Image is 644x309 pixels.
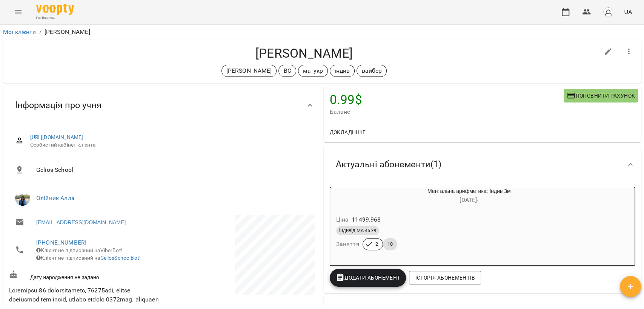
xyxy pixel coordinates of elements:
[564,89,638,102] button: Поповнити рахунок
[36,247,123,253] span: Клієнт не підписаний на ViberBot!
[330,269,406,287] button: Додати Абонемент
[336,159,441,170] span: Актуальні абонементи ( 1 )
[330,187,366,205] div: Ментальна арифметика: Індив 3м
[36,255,141,261] span: Клієнт не підписаний на !
[336,227,379,234] span: індивід МА 45 хв
[621,5,635,19] button: UA
[3,28,36,35] a: Мої клієнти
[330,107,564,116] span: Баланс
[603,7,613,17] img: avatar_s.png
[330,92,564,107] h4: 0.99 $
[415,273,475,282] span: Історія абонементів
[567,91,635,100] span: Поповнити рахунок
[30,141,309,149] span: Особистий кабінет клієнта
[45,28,90,37] p: [PERSON_NAME]
[361,66,382,75] p: вайбер
[39,28,41,37] li: /
[357,65,387,77] div: вайбер
[100,255,139,261] a: GeliosSchoolBot
[409,271,481,285] button: Історія абонементів
[9,46,599,61] h4: [PERSON_NAME]
[336,239,360,249] h6: Заняття
[327,125,369,139] button: Докладніше
[335,66,350,75] p: індив
[3,28,641,37] nav: breadcrumb
[15,191,30,206] img: Олійник Алла
[278,65,296,77] div: ВС
[36,4,74,15] img: Voopty Logo
[330,65,355,77] div: індив
[36,194,75,202] a: Олійник Алла
[36,15,74,20] span: For Business
[36,165,309,174] span: Gelios School
[460,196,478,203] span: [DATE] -
[30,134,83,140] a: [URL][DOMAIN_NAME]
[324,145,641,184] div: Актуальні абонементи(1)
[366,187,572,205] div: Ментальна арифметика: Індив 3м
[371,241,383,248] span: 2
[330,187,572,259] button: Ментальна арифметика: Індив 3м[DATE]- Ціна11499.96$індивід МА 45 хвЗаняття210
[9,3,27,21] button: Menu
[15,99,101,111] span: Інформація про учня
[336,214,349,225] h6: Ціна
[352,215,381,224] p: 11499.96 $
[283,66,291,75] p: ВС
[226,66,272,75] p: [PERSON_NAME]
[36,219,126,226] a: [EMAIL_ADDRESS][DOMAIN_NAME]
[221,65,277,77] div: [PERSON_NAME]
[624,8,632,16] span: UA
[36,239,86,246] a: [PHONE_NUMBER]
[330,128,366,137] span: Докладніше
[303,66,323,75] p: ма_укр
[8,269,162,283] div: Дату народження не задано
[298,65,328,77] div: ма_укр
[336,273,400,282] span: Додати Абонемент
[383,241,397,248] span: 10
[3,86,321,125] div: Інформація про учня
